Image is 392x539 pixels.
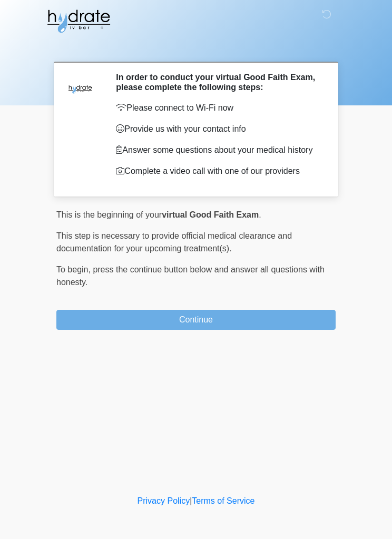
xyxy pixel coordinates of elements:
[259,210,261,219] span: .
[116,102,320,114] p: Please connect to Wi-Fi now
[64,72,96,104] img: Agent Avatar
[116,165,320,178] p: Complete a video call with one of our providers
[48,38,344,57] h1: ‎ ‎ ‎
[46,8,111,34] img: Hydrate IV Bar - Glendale Logo
[190,496,192,505] a: |
[116,144,320,156] p: Answer some questions about your medical history
[116,123,320,135] p: Provide us with your contact info
[162,210,259,219] strong: virtual Good Faith Exam
[56,310,336,330] button: Continue
[138,496,190,505] a: Privacy Policy
[56,265,325,287] span: press the continue button below and answer all questions with honesty.
[56,231,292,253] span: This step is necessary to provide official medical clearance and documentation for your upcoming ...
[56,210,162,219] span: This is the beginning of your
[192,496,254,505] a: Terms of Service
[56,265,93,274] span: To begin,
[116,72,320,92] h2: In order to conduct your virtual Good Faith Exam, please complete the following steps:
